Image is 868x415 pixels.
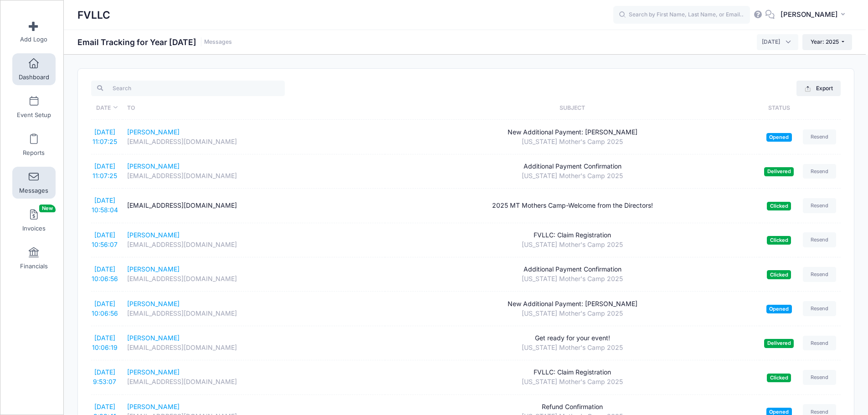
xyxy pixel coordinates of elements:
div: [US_STATE] Mother's Camp 2025 [390,309,755,318]
a: [DATE] 10:58:04 [92,196,118,214]
a: Resend [803,198,837,213]
a: [PERSON_NAME][EMAIL_ADDRESS][DOMAIN_NAME] [127,299,380,318]
button: Year: 2025 [802,34,852,50]
input: Search [91,81,285,96]
span: Clicked [767,374,791,382]
a: Resend [803,232,837,247]
a: [DATE] 10:06:56 [92,265,118,282]
div: [US_STATE] Mother's Camp 2025 [390,343,755,353]
div: [PERSON_NAME] [127,368,380,377]
div: [EMAIL_ADDRESS][DOMAIN_NAME] [127,240,380,250]
div: [US_STATE] Mother's Camp 2025 [390,240,755,250]
a: Add Logo [12,15,56,47]
span: New [39,205,56,212]
div: New Additional Payment: [PERSON_NAME] [390,299,755,309]
a: [PERSON_NAME][EMAIL_ADDRESS][DOMAIN_NAME] [127,162,380,181]
a: Resend [803,164,837,179]
span: [PERSON_NAME] [781,10,838,20]
div: FVLLC: Claim Registration [390,368,755,377]
span: Delivered [764,339,794,348]
span: Opened [766,133,792,142]
span: Year: 2025 [811,38,839,45]
span: Opened [766,305,792,313]
a: Messages [204,39,232,46]
div: [PERSON_NAME] [127,299,380,309]
div: [EMAIL_ADDRESS][DOMAIN_NAME] [127,343,380,353]
h1: FVLLC [77,5,110,26]
span: Delivered [764,167,794,176]
a: [DATE] 11:07:25 [92,128,117,145]
button: [PERSON_NAME] [775,5,854,26]
a: [PERSON_NAME][EMAIL_ADDRESS][DOMAIN_NAME] [127,368,380,387]
span: Messages [19,187,48,195]
div: [EMAIL_ADDRESS][DOMAIN_NAME] [127,201,380,210]
div: [US_STATE] Mother's Camp 2025 [390,377,755,387]
a: [DATE] 11:07:25 [92,162,117,179]
a: Dashboard [12,53,56,85]
div: [PERSON_NAME] [127,265,380,274]
div: [US_STATE] Mother's Camp 2025 [390,171,755,181]
span: October 2025 [757,34,798,50]
a: [DATE] 10:56:07 [92,231,118,248]
th: : activate to sort column ascending [798,96,841,120]
span: Add Logo [20,36,47,43]
a: [DATE] 10:06:19 [92,334,118,351]
div: [PERSON_NAME] [127,333,380,343]
th: To: activate to sort column ascending [123,96,385,120]
div: [EMAIL_ADDRESS][DOMAIN_NAME] [127,274,380,284]
a: [DATE] 10:06:56 [92,300,118,317]
span: Clicked [767,202,791,210]
div: [EMAIL_ADDRESS][DOMAIN_NAME] [127,377,380,387]
a: [PERSON_NAME][EMAIL_ADDRESS][DOMAIN_NAME] [127,333,380,353]
span: Clicked [767,270,791,279]
div: [EMAIL_ADDRESS][DOMAIN_NAME] [127,309,380,318]
a: [PERSON_NAME][EMAIL_ADDRESS][DOMAIN_NAME] [127,128,380,147]
div: [EMAIL_ADDRESS][DOMAIN_NAME] [127,137,380,147]
span: Event Setup [17,111,51,119]
div: FVLLC: Claim Registration [390,231,755,240]
span: October 2025 [762,38,780,46]
a: Event Setup [12,91,56,123]
div: [US_STATE] Mother's Camp 2025 [390,274,755,284]
div: Get ready for your event! [390,333,755,343]
span: Financials [20,262,48,270]
button: Export [796,81,841,96]
div: [EMAIL_ADDRESS][DOMAIN_NAME] [127,171,380,181]
span: Reports [23,149,45,157]
div: [US_STATE] Mother's Camp 2025 [390,137,755,147]
a: [PERSON_NAME][EMAIL_ADDRESS][DOMAIN_NAME] [127,231,380,250]
th: Subject: activate to sort column ascending [385,96,760,120]
div: [PERSON_NAME] [127,128,380,137]
div: Additional Payment Confirmation [390,265,755,274]
span: Invoices [22,225,46,232]
div: Refund Confirmation [390,402,755,412]
a: Resend [803,336,837,351]
a: Messages [12,167,56,199]
th: Date: activate to sort column ascending [91,96,123,120]
a: Resend [803,370,837,385]
th: Status: activate to sort column ascending [760,96,798,120]
span: Dashboard [19,73,49,81]
h1: Email Tracking for Year [DATE] [77,37,232,47]
a: InvoicesNew [12,205,56,236]
div: 2025 MT Mothers Camp-Welcome from the Directors! [390,201,755,210]
a: [DATE] 9:53:07 [93,368,116,385]
a: Financials [12,242,56,274]
a: Resend [803,129,837,144]
a: Resend [803,267,837,282]
span: Clicked [767,236,791,245]
div: New Additional Payment: [PERSON_NAME] [390,128,755,137]
a: [PERSON_NAME][EMAIL_ADDRESS][DOMAIN_NAME] [127,265,380,284]
a: Resend [803,301,837,316]
div: [PERSON_NAME] [127,231,380,240]
div: [PERSON_NAME] [127,162,380,171]
div: [PERSON_NAME] [127,402,380,412]
input: Search by First Name, Last Name, or Email... [613,6,750,24]
div: Additional Payment Confirmation [390,162,755,171]
a: Reports [12,129,56,161]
